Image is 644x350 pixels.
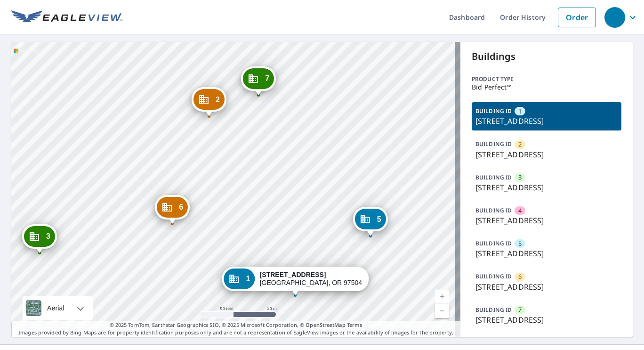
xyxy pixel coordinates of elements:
div: Dropped pin, building 3, Commercial property, 3115 Alameda St Medford, OR 97504 [22,224,57,253]
p: [STREET_ADDRESS] [475,149,618,160]
span: 2 [216,96,220,103]
span: 7 [265,75,269,82]
span: 5 [377,216,381,223]
div: [GEOGRAPHIC_DATA], OR 97504 [260,271,362,287]
div: Dropped pin, building 1, Commercial property, 3145 Alameda St Medford, OR 97504 [222,267,369,296]
p: Images provided by Bing Maps are for property identification purposes only and are not a represen... [11,321,460,337]
div: Dropped pin, building 6, Commercial property, 3115 Alameda St Medford, OR 97504 [155,195,190,224]
p: BUILDING ID [475,173,512,181]
span: 2 [518,140,522,149]
a: Current Level 19, Zoom Out [435,304,449,318]
div: Dropped pin, building 2, Commercial property, 3125 Alameda St Medford, OR 97504 [192,87,226,116]
p: BUILDING ID [475,306,512,314]
p: Product type [472,75,621,83]
p: [STREET_ADDRESS] [475,314,618,326]
p: [STREET_ADDRESS] [475,248,618,259]
p: BUILDING ID [475,107,512,115]
img: EV Logo [11,10,122,24]
p: [STREET_ADDRESS] [475,215,618,226]
a: Terms [347,321,362,328]
span: 5 [518,239,522,248]
div: Dropped pin, building 5, Commercial property, 3145 Alameda St Medford, OR 97504 [353,207,388,236]
p: BUILDING ID [475,272,512,280]
span: 1 [518,107,522,116]
p: [STREET_ADDRESS] [475,182,618,193]
div: Aerial [23,296,93,320]
div: Aerial [44,296,67,320]
span: 3 [46,233,50,240]
span: 6 [518,272,522,281]
div: Dropped pin, building 7, Commercial property, 3125 Alameda St Medford, OR 97504 [241,66,276,96]
span: © 2025 TomTom, Earthstar Geographics SIO, © 2025 Microsoft Corporation, © [110,321,362,329]
span: 7 [518,305,522,314]
p: Buildings [472,49,621,64]
p: [STREET_ADDRESS] [475,281,618,293]
a: Current Level 19, Zoom In [435,290,449,304]
a: Order [558,8,596,27]
span: 4 [518,206,522,215]
strong: [STREET_ADDRESS] [260,271,326,278]
p: BUILDING ID [475,206,512,214]
a: OpenStreetMap [306,321,345,328]
span: 1 [246,275,250,282]
span: 3 [518,173,522,182]
span: 6 [179,203,183,211]
p: BUILDING ID [475,140,512,148]
p: [STREET_ADDRESS] [475,115,618,127]
p: Bid Perfect™ [472,83,621,91]
p: BUILDING ID [475,239,512,247]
